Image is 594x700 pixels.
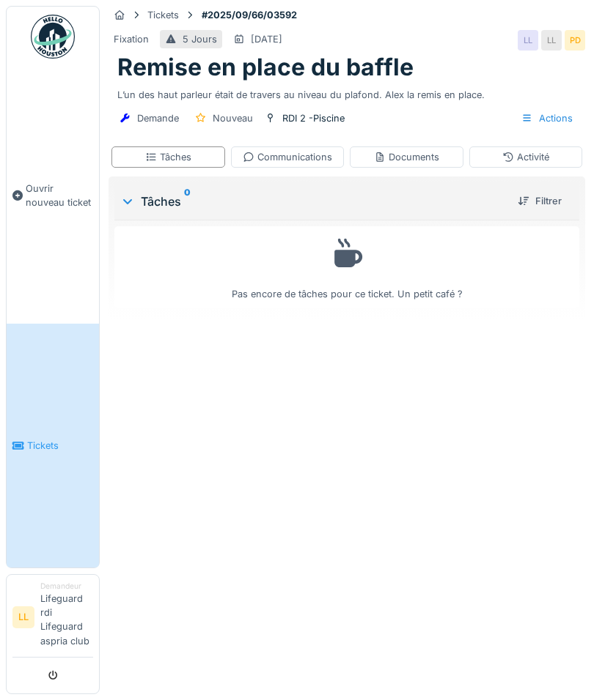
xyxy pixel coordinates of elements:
[502,150,549,164] div: Activité
[565,30,585,51] div: PD
[7,67,99,324] a: Ouvrir nouveau ticket
[541,30,562,51] div: LL
[26,182,93,209] span: Ouvrir nouveau ticket
[117,53,414,81] h1: Remise en place du baffle
[213,111,253,125] div: Nouveau
[145,150,191,164] div: Tâches
[124,233,570,301] div: Pas encore de tâches pour ce ticket. Un petit café ?
[374,150,439,164] div: Documents
[243,150,332,164] div: Communications
[251,32,282,46] div: [DATE]
[512,191,568,211] div: Filtrer
[120,193,506,210] div: Tâches
[40,581,93,592] div: Demandeur
[515,108,579,129] div: Actions
[183,32,217,46] div: 5 Jours
[31,15,75,59] img: Badge_color-CXgf-gQk.svg
[12,581,93,658] a: LL DemandeurLifeguard rdi Lifeguard aspria club
[184,193,191,210] sup: 0
[27,439,93,453] span: Tickets
[7,324,99,567] a: Tickets
[117,82,576,102] div: L’un des haut parleur était de travers au niveau du plafond. Alex la remis en place.
[282,111,345,125] div: RDI 2 -Piscine
[137,111,179,125] div: Demande
[196,8,303,22] strong: #2025/09/66/03592
[518,30,538,51] div: LL
[147,8,179,22] div: Tickets
[114,32,149,46] div: Fixation
[40,581,93,654] li: Lifeguard rdi Lifeguard aspria club
[12,606,34,628] li: LL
